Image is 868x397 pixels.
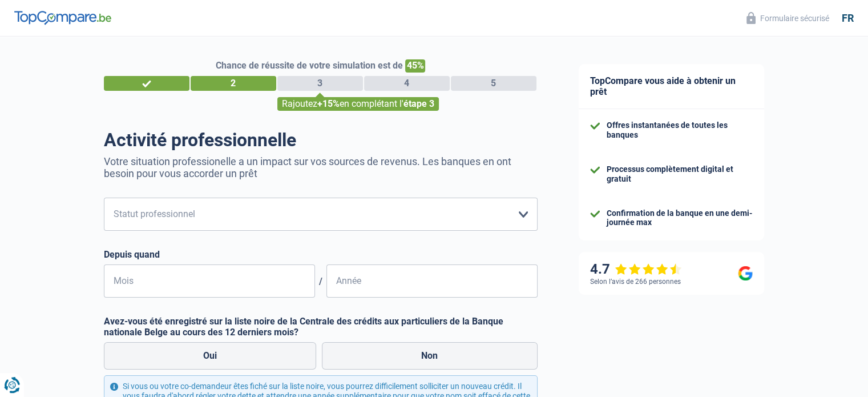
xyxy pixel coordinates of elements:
div: Processus complètement digital et gratuit [607,165,753,184]
label: Oui [104,342,317,370]
div: 4 [364,76,450,91]
label: Avez-vous été enregistré sur la liste noire de la Centrale des crédits aux particuliers de la Ban... [104,316,538,338]
div: fr [842,12,854,25]
img: TopCompare Logo [14,11,111,25]
div: 4.7 [590,261,682,278]
div: 5 [451,76,536,91]
div: Rajoutez en complétant l' [277,97,439,111]
div: Confirmation de la banque en une demi-journée max [607,208,753,228]
span: / [315,276,326,287]
label: Non [322,342,538,370]
h1: Activité professionnelle [104,129,538,151]
input: MM [104,264,315,298]
div: 2 [191,76,276,91]
input: AAAA [326,264,538,298]
span: Chance de réussite de votre simulation est de [216,60,403,71]
div: Offres instantanées de toutes les banques [607,121,753,140]
div: Selon l’avis de 266 personnes [590,278,681,286]
div: 3 [277,76,363,91]
p: Votre situation professionelle a un impact sur vos sources de revenus. Les banques en ont besoin ... [104,155,538,179]
label: Depuis quand [104,249,538,260]
span: +15% [317,98,340,109]
div: 1 [104,76,189,91]
button: Formulaire sécurisé [740,9,836,27]
span: étape 3 [403,98,434,109]
span: 45% [405,59,425,73]
div: TopCompare vous aide à obtenir un prêt [579,64,764,109]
